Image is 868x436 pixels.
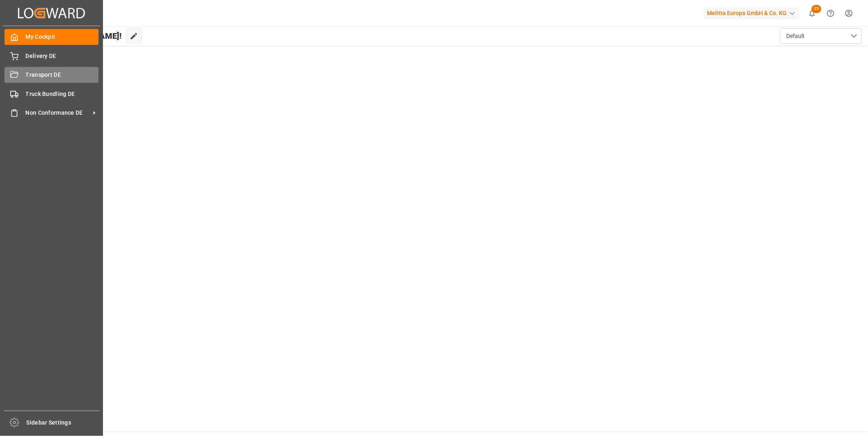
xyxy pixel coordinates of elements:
span: Non Conformance DE [26,109,90,117]
button: open menu [780,28,862,44]
div: Melitta Europa GmbH & Co. KG [704,7,800,19]
button: Help Center [821,4,840,22]
span: Default [786,32,805,40]
a: Delivery DE [4,48,98,64]
span: Delivery DE [26,52,99,60]
a: My Cockpit [4,29,98,45]
button: show 23 new notifications [803,4,821,22]
span: Transport DE [26,71,99,79]
span: Sidebar Settings [27,418,100,427]
a: Transport DE [4,67,98,83]
a: Truck Bundling DE [4,86,98,102]
span: Hello [PERSON_NAME]! [34,28,122,44]
span: 23 [812,5,821,13]
button: Melitta Europa GmbH & Co. KG [704,5,803,21]
span: Truck Bundling DE [26,90,99,98]
span: My Cockpit [26,33,99,41]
